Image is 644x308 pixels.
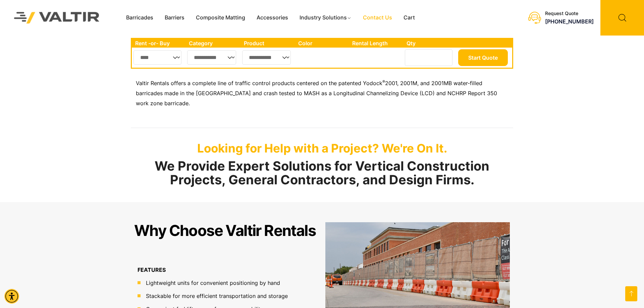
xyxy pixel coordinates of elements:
span: Stackable for more efficient transportation and storage [144,292,288,300]
sup: ® [382,79,385,84]
a: Open this option [625,286,637,301]
a: Accessories [251,13,294,23]
h2: Why Choose Valtir Rentals [134,222,316,239]
th: Color [295,39,349,48]
span: 2001, 2001M, and 2001MB water-filled barricades made in the [GEOGRAPHIC_DATA] and crash tested to... [136,80,497,107]
h2: We Provide Expert Solutions for Vertical Construction Projects, General Contractors, and Design F... [131,159,513,187]
a: call (888) 496-3625 [545,18,594,25]
th: Qty [403,39,457,48]
div: Request Quote [545,11,594,16]
b: FEATURES [138,266,166,273]
th: Category [185,39,240,48]
input: Number [405,49,452,66]
span: Lightweight units for convenient positioning by hand [144,279,280,287]
th: Product [240,39,295,48]
select: Single select [187,50,236,65]
a: Contact Us [357,13,398,23]
p: Looking for Help with a Project? We're On It. [131,141,513,155]
a: Composite Matting [190,13,251,23]
a: Barriers [159,13,190,23]
img: Valtir Rentals [5,3,109,33]
th: Rent -or- Buy [132,39,185,48]
select: Single select [133,50,181,65]
th: Rental Length [349,39,403,48]
button: Start Quote [458,49,508,66]
a: Industry Solutions [294,13,357,23]
a: Cart [398,13,421,23]
div: Accessibility Menu [4,289,19,304]
select: Single select [242,50,291,65]
a: Barricades [120,13,159,23]
span: Valtir Rentals offers a complete line of traffic control products centered on the patented Yodock [136,80,382,86]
